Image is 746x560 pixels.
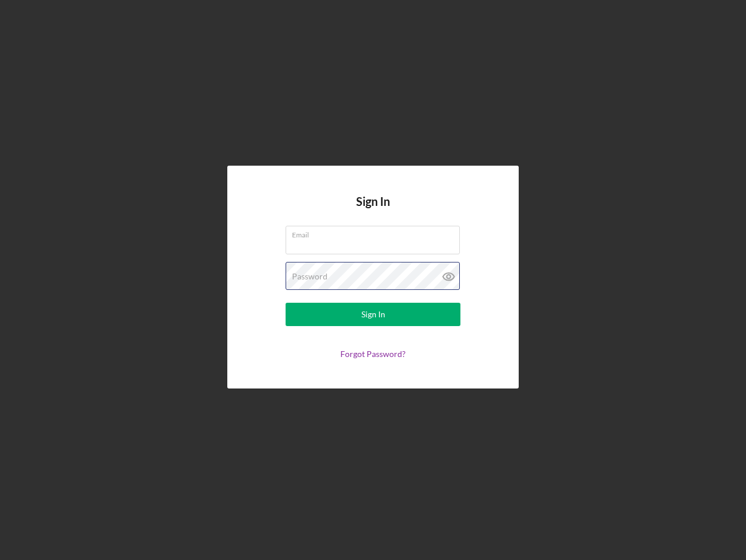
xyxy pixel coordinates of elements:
[292,272,328,281] label: Password
[292,226,460,239] label: Email
[356,195,390,226] h4: Sign In
[340,349,406,359] a: Forgot Password?
[361,303,385,326] div: Sign In
[286,303,460,326] button: Sign In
